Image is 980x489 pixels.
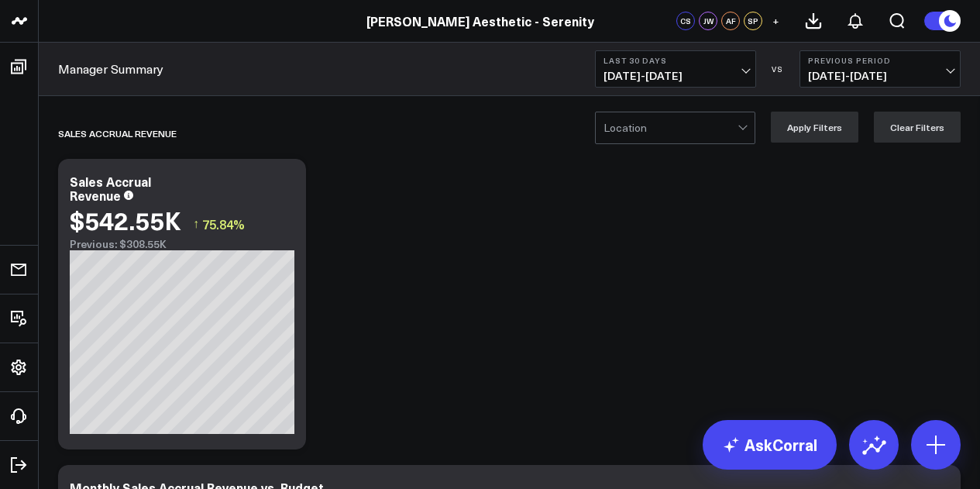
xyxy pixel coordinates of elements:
[595,50,756,88] button: Last 30 Days[DATE]-[DATE]
[771,112,858,143] button: Apply Filters
[764,64,792,74] div: VS
[58,60,163,77] a: Manager Summary
[808,70,952,82] span: [DATE] - [DATE]
[193,214,199,234] span: ↑
[366,12,594,29] a: [PERSON_NAME] Aesthetic - Serenity
[808,56,952,65] b: Previous Period
[676,12,695,30] div: CS
[721,12,740,30] div: AF
[874,112,961,143] button: Clear Filters
[70,206,181,234] div: $542.55K
[58,115,177,151] div: Sales Accrual Revenue
[70,238,294,250] div: Previous: $308.55K
[603,70,748,82] span: [DATE] - [DATE]
[744,12,762,30] div: SP
[799,50,961,88] button: Previous Period[DATE]-[DATE]
[699,12,717,30] div: JW
[603,56,748,65] b: Last 30 Days
[703,420,837,470] a: AskCorral
[766,12,785,30] button: +
[70,173,151,204] div: Sales Accrual Revenue
[202,215,245,232] span: 75.84%
[772,15,779,26] span: +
